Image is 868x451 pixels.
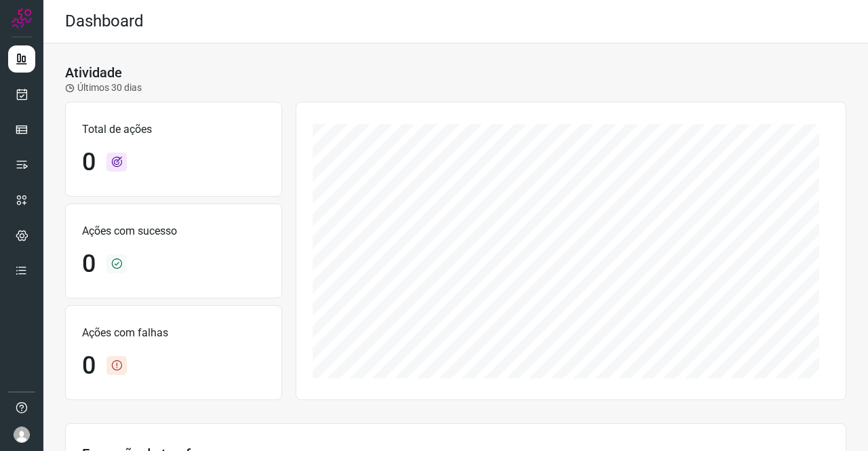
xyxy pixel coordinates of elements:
p: Últimos 30 dias [65,81,142,95]
h1: 0 [82,351,96,380]
p: Total de ações [82,121,265,138]
h1: 0 [82,250,96,279]
p: Ações com sucesso [82,223,265,239]
h3: Atividade [65,64,122,81]
img: avatar-user-boy.jpg [14,427,30,443]
h1: 0 [82,148,96,177]
p: Ações com falhas [82,325,265,341]
img: Logo [12,8,32,28]
h2: Dashboard [65,12,144,31]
